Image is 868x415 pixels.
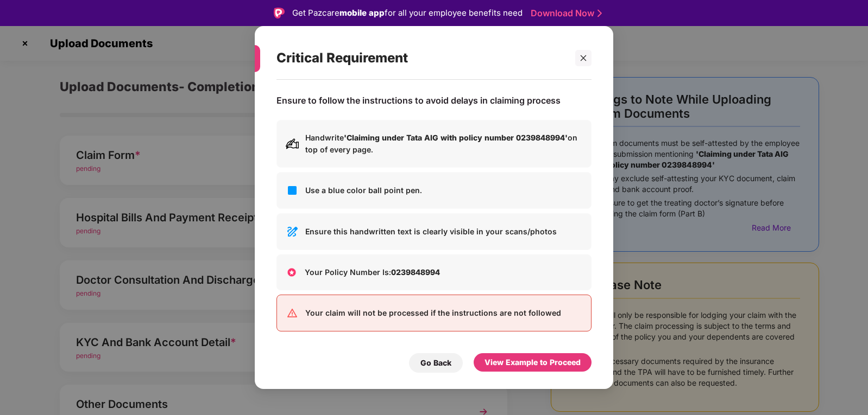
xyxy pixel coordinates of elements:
b: 'Claiming under Tata AIG with policy number 0239848994' [344,133,568,142]
b: 0239848994 [391,267,440,277]
p: Your Policy Number Is: [305,266,583,278]
div: View Example to Proceed [485,356,581,368]
img: svg+xml;base64,PHN2ZyB3aWR0aD0iMjQiIGhlaWdodD0iMjQiIHZpZXdCb3g9IjAgMCAyNCAyNCIgZmlsbD0ibm9uZSIgeG... [286,307,299,320]
img: +cAAAAASUVORK5CYII= [285,266,298,279]
img: svg+xml;base64,PHN2ZyB3aWR0aD0iMjQiIGhlaWdodD0iMjQiIHZpZXdCb3g9IjAgMCAyNCAyNCIgZmlsbD0ibm9uZSIgeG... [286,184,299,197]
p: Ensure this handwritten text is clearly visible in your scans/photos [305,226,582,238]
p: Handwrite on top of every page. [305,132,582,156]
img: svg+xml;base64,PHN2ZyB3aWR0aD0iMjQiIGhlaWdodD0iMjQiIHZpZXdCb3g9IjAgMCAyNCAyNCIgZmlsbD0ibm9uZSIgeG... [286,225,299,238]
img: Logo [274,8,285,18]
img: Stroke [597,8,602,19]
div: Get Pazcare for all your employee benefits need [292,7,523,20]
span: close [580,54,587,62]
div: Critical Requirement [276,37,565,79]
img: svg+xml;base64,PHN2ZyB3aWR0aD0iMjAiIGhlaWdodD0iMjAiIHZpZXdCb3g9IjAgMCAyMCAyMCIgZmlsbD0ibm9uZSIgeG... [286,137,299,150]
a: Download Now [531,8,599,19]
p: Ensure to follow the instructions to avoid delays in claiming process [276,95,561,106]
p: Your claim will not be processed if the instructions are not followed [305,307,582,319]
div: Go Back [420,357,451,369]
p: Use a blue color ball point pen. [305,184,582,196]
strong: mobile app [339,8,385,18]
